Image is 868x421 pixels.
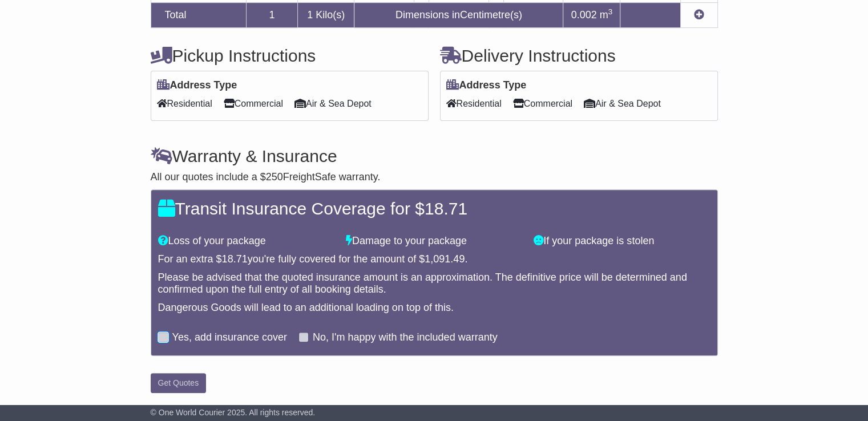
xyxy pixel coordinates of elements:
[157,95,212,112] span: Residential
[307,9,313,21] span: 1
[694,9,704,21] a: Add new item
[294,95,372,112] span: Air & Sea Depot
[313,331,498,344] label: No, I'm happy with the included warranty
[584,95,661,112] span: Air & Sea Depot
[246,3,298,28] td: 1
[158,272,710,296] div: Please be advised that the quoted insurance amount is an approximation. The definitive price will...
[151,171,718,184] div: All our quotes include a $ FreightSafe warranty.
[425,253,465,265] span: 1,091.49
[608,7,613,16] sup: 3
[158,302,710,314] div: Dangerous Goods will lead to an additional loading on top of this.
[528,235,716,248] div: If your package is stolen
[157,79,237,92] label: Address Type
[151,46,429,65] h4: Pickup Instructions
[151,3,246,28] td: Total
[172,331,287,344] label: Yes, add insurance cover
[266,171,283,183] span: 250
[151,147,718,165] h4: Warranty & Insurance
[158,199,710,218] h4: Transit Insurance Coverage for $
[425,199,467,218] span: 18.71
[298,3,354,28] td: Kilo(s)
[152,235,340,248] div: Loss of your package
[446,95,502,112] span: Residential
[513,95,572,112] span: Commercial
[224,95,283,112] span: Commercial
[571,9,597,21] span: 0.002
[354,3,563,28] td: Dimensions in Centimetre(s)
[222,253,248,265] span: 18.71
[151,408,316,417] span: © One World Courier 2025. All rights reserved.
[158,253,710,266] div: For an extra $ you're fully covered for the amount of $ .
[446,79,527,92] label: Address Type
[340,235,528,248] div: Damage to your package
[151,373,207,393] button: Get Quotes
[440,46,718,65] h4: Delivery Instructions
[600,9,613,21] span: m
